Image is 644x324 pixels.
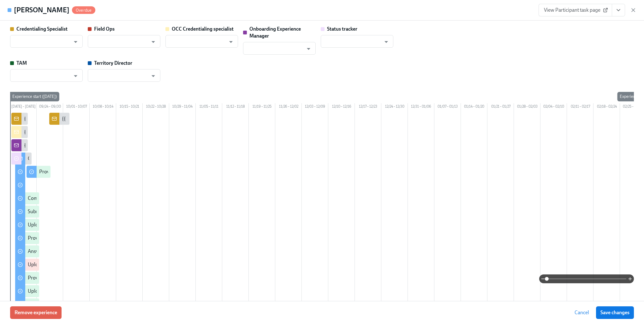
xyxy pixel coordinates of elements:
[539,4,612,16] a: View Participant task page
[328,103,355,111] div: 12/10 – 12/16
[612,4,625,16] button: View task page
[24,142,173,149] div: {{ participant.fullName }} has been enrolled in the Dado Pre-boarding
[381,37,391,47] button: Open
[10,103,37,111] div: [DATE] – [DATE]
[596,306,634,319] button: Save changes
[28,261,89,268] div: Upload your dental licensure
[381,103,408,111] div: 12/24 – 12/30
[28,155,115,162] div: Getting started at [GEOGRAPHIC_DATA]
[16,26,68,32] strong: Credentialing Specialist
[28,235,144,242] div: Provide a copy of your residency completion certificate
[304,44,313,54] button: Open
[10,306,62,319] button: Remove experience
[24,129,189,135] div: {{ participant.fullName }} has been enrolled in the state credentialing process
[10,92,59,101] div: Experience start ([DATE])
[94,26,115,32] strong: Field Ops
[148,37,158,47] button: Open
[540,103,567,111] div: 02/04 – 02/10
[143,103,169,111] div: 10/22 – 10/28
[575,309,589,316] span: Cancel
[62,115,170,122] div: {{ participant.fullName }} DEA certificate uploaded
[28,195,178,202] div: Complete the malpractice insurance information and application form
[39,168,153,175] div: Provide key information for the credentialing process
[63,103,90,111] div: 10/01 – 10/07
[327,26,357,32] strong: Status tracker
[249,103,275,111] div: 11/19 – 11/25
[600,309,629,316] span: Save changes
[593,103,620,111] div: 02/18 – 02/24
[37,103,63,111] div: 09/24 – 09/30
[226,37,236,47] button: Open
[28,288,154,295] div: Upload your federal Controlled Substance Certificate (DEA)
[302,103,328,111] div: 12/03 – 12/09
[172,26,234,32] strong: OCC Credentialing specialist
[461,103,487,111] div: 01/14 – 01/20
[275,103,302,111] div: 11/26 – 12/02
[14,5,69,15] h4: [PERSON_NAME]
[24,115,173,122] div: {{ participant.fullName }} has been enrolled in the Dado Pre-boarding
[567,103,593,111] div: 02/11 – 02/17
[28,221,122,228] div: Upload a PDF of your dental school diploma
[196,103,222,111] div: 11/05 – 11/11
[570,306,593,319] button: Cancel
[408,103,434,111] div: 12/31 – 01/06
[148,71,158,81] button: Open
[72,8,95,13] span: Overdue
[116,103,143,111] div: 10/15 – 10/21
[71,71,80,81] button: Open
[249,26,301,39] strong: Onboarding Experience Manager
[15,309,57,316] span: Remove experience
[94,60,132,66] strong: Territory Director
[222,103,249,111] div: 11/12 – 11/18
[355,103,381,111] div: 12/17 – 12/23
[169,103,196,111] div: 10/29 – 11/04
[28,208,108,215] div: Submit your resume for credentialing
[487,103,514,111] div: 01/21 – 01/27
[544,7,607,13] span: View Participant task page
[16,60,27,66] strong: TAM
[90,103,116,111] div: 10/08 – 10/14
[434,103,461,111] div: 01/07 – 01/13
[71,37,80,47] button: Open
[28,248,127,255] div: Answer the credentialing disclosure questions
[514,103,540,111] div: 01/28 – 02/03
